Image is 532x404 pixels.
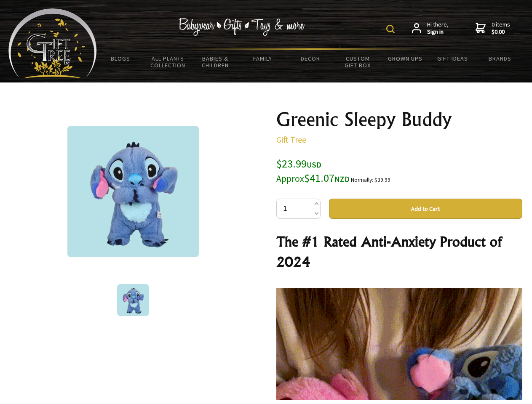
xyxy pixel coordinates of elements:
[144,50,192,74] a: All Plants Collection
[476,21,510,36] a: 0 items$0.00
[492,28,510,36] strong: $0.00
[192,50,239,74] a: Babies & Children
[334,50,382,74] a: Custom Gift Box
[381,50,429,67] a: Grown Ups
[429,50,476,67] a: Gift Ideas
[427,21,449,36] span: Hi there,
[239,50,287,67] a: Family
[329,199,522,219] button: Add to Cart
[351,176,390,183] small: Normally: $39.99
[476,50,524,67] a: Brands
[334,174,350,184] span: NZD
[427,28,449,36] strong: Sign in
[117,284,149,316] img: Greenic Sleepy Buddy
[276,109,522,130] h1: Greenic Sleepy Buddy
[179,18,305,36] img: Babywear - Gifts - Toys & more
[386,25,395,33] img: product search
[8,8,97,78] img: Babyware - Gifts - Toys and more...
[276,157,350,185] span: $23.99 $41.07
[276,233,502,270] strong: The #1 Rated Anti-Anxiety Product of 2024
[307,160,321,170] span: USD
[492,21,510,36] span: 0 items
[67,126,199,257] img: Greenic Sleepy Buddy
[276,134,306,145] a: Gift Tree
[97,50,144,67] a: BLOGS
[286,50,334,67] a: Decor
[276,173,304,184] small: Approx
[412,21,449,36] a: Hi there,Sign in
